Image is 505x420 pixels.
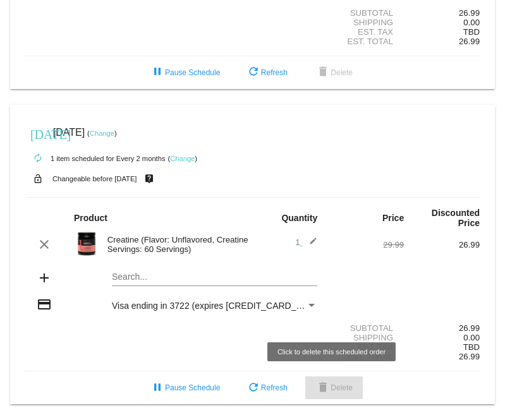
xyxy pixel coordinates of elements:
div: Shipping [328,18,404,27]
mat-icon: autorenew [30,151,46,166]
span: 26.99 [459,37,480,46]
div: Est. Total [328,352,404,361]
mat-icon: delete [315,381,331,396]
strong: Quantity [281,213,317,223]
mat-icon: lock_open [30,171,46,187]
span: Pause Schedule [150,383,220,392]
mat-icon: credit_card [37,297,52,312]
div: Shipping [328,333,404,342]
button: Pause Schedule [140,376,230,399]
span: 0.00 [463,333,480,342]
strong: Discounted Price [432,208,480,228]
mat-icon: delete [315,65,331,80]
span: TBD [463,27,480,37]
div: 29.99 [328,240,404,249]
button: Delete [305,376,363,399]
div: 26.99 [404,8,480,18]
mat-icon: clear [37,237,52,252]
small: 1 item scheduled for Every 2 months [25,155,166,162]
small: ( ) [87,129,117,137]
mat-icon: refresh [246,381,261,396]
div: Est. Total [328,37,404,46]
div: 26.99 [404,240,480,249]
input: Search... [112,272,317,282]
div: Subtotal [328,8,404,18]
mat-select: Payment Method [112,301,317,311]
div: 26.99 [404,323,480,333]
mat-icon: [DATE] [30,126,46,141]
small: Changeable before [DATE] [52,175,137,183]
mat-icon: pause [150,381,165,396]
div: Subtotal [328,323,404,333]
span: 1 [295,237,317,247]
a: Change [170,155,195,162]
mat-icon: edit [302,237,317,252]
button: Refresh [236,61,298,84]
span: Visa ending in 3722 (expires [CREDIT_CARD_DATA]) [112,301,324,311]
span: 0.00 [463,18,480,27]
div: Est. Tax [328,342,404,352]
span: TBD [463,342,480,352]
mat-icon: refresh [246,65,261,80]
mat-icon: pause [150,65,165,80]
small: ( ) [167,155,197,162]
strong: Price [382,213,404,223]
button: Delete [305,61,363,84]
div: Est. Tax [328,27,404,37]
strong: Product [74,213,107,223]
span: Delete [315,68,353,77]
a: Change [90,129,114,137]
div: Creatine (Flavor: Unflavored, Creatine Servings: 60 Servings) [101,235,253,254]
button: Refresh [236,376,298,399]
span: Pause Schedule [150,68,220,77]
mat-icon: add [37,270,52,285]
img: Image-1-Carousel-Creatine-60S-1000x1000-Transp.png [74,231,99,256]
span: Refresh [246,68,288,77]
button: Pause Schedule [140,61,230,84]
span: Delete [315,383,353,392]
span: 26.99 [459,352,480,361]
span: Refresh [246,383,288,392]
mat-icon: live_help [142,171,157,187]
